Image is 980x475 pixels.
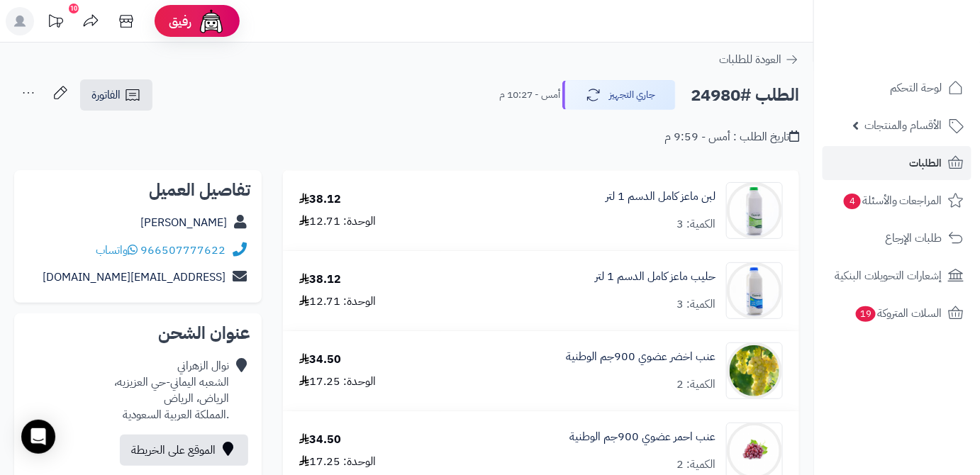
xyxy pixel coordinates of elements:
[823,184,971,218] a: المراجعات والأسئلة4
[38,7,73,39] a: تحديثات المنصة
[140,214,227,231] a: [PERSON_NAME]
[864,116,942,135] span: الأقسام والمنتجات
[21,420,55,454] div: Open Intercom Messenger
[299,352,341,368] div: 34.50
[562,80,676,110] button: جاري التجهيز
[69,4,79,13] div: 10
[140,242,225,259] a: 966507777622
[606,189,715,205] a: لبن ماعز كامل الدسم 1 لتر
[691,81,799,110] h2: الطلب #24980
[719,51,781,68] span: العودة للطلبات
[823,296,971,330] a: السلات المتروكة19
[114,358,229,423] div: نوال الزهراني الشعبه اليماني-حي العزيزيه، الرياض، الرياض .المملكة العربية السعودية
[91,86,121,104] span: الفاتورة
[80,79,152,111] a: الفاتورة
[676,376,715,393] div: الكمية: 2
[856,306,876,322] span: 19
[676,216,715,233] div: الكمية: 3
[676,457,715,473] div: الكمية: 2
[299,272,341,288] div: 38.12
[664,129,799,145] div: تاريخ الطلب : أمس - 9:59 م
[120,435,248,466] a: الموقع على الخريطة
[197,7,225,35] img: ai-face.png
[299,432,341,448] div: 34.50
[299,454,376,470] div: الوحدة: 17.25
[43,269,225,286] a: [EMAIL_ADDRESS][DOMAIN_NAME]
[26,325,250,342] h2: عنوان الشحن
[844,194,861,209] span: 4
[842,191,942,211] span: المراجعات والأسئلة
[169,13,191,30] span: رفيق
[719,51,799,68] a: العودة للطلبات
[566,349,715,365] a: عنب اخضر عضوي 900جم الوطنية
[299,213,376,230] div: الوحدة: 12.71
[299,294,376,310] div: الوحدة: 12.71
[727,262,782,319] img: 1700260736-29-90x90.jpg
[299,191,341,208] div: 38.12
[885,228,942,248] span: طلبات الإرجاع
[595,269,715,285] a: حليب ماعز كامل الدسم 1 لتر
[910,153,942,173] span: الطلبات
[823,259,971,293] a: إشعارات التحويلات البنكية
[569,429,715,445] a: عنب احمر عضوي 900جم الوطنية
[890,78,942,98] span: لوحة التحكم
[26,181,250,199] h2: تفاصيل العميل
[854,303,942,323] span: السلات المتروكة
[676,296,715,313] div: الكمية: 3
[299,374,376,390] div: الوحدة: 17.25
[823,221,971,255] a: طلبات الإرجاع
[823,146,971,180] a: الطلبات
[727,182,782,239] img: 1692789289-28-90x90.jpg
[727,342,782,399] img: 1721304543-103493770_699246017561187_5634261252687187609_n-90x90.jpg
[823,71,971,105] a: لوحة التحكم
[499,88,560,102] small: أمس - 10:27 م
[96,242,138,259] a: واتساب
[835,266,942,286] span: إشعارات التحويلات البنكية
